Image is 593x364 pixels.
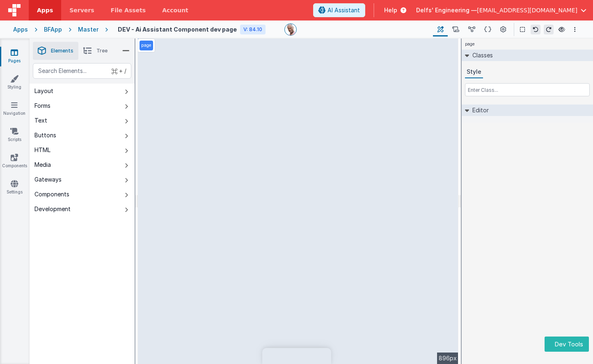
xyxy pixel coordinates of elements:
button: Style [465,66,483,78]
h2: Editor [469,105,489,116]
button: Gateways [30,172,135,187]
button: Components [30,187,135,202]
h2: Classes [469,50,493,61]
div: Apps [13,25,28,34]
h4: page [462,39,478,50]
button: Forms [30,98,135,113]
button: Buttons [30,128,135,143]
div: Layout [34,87,53,95]
span: [EMAIL_ADDRESS][DOMAIN_NAME] [477,6,577,14]
span: Apps [37,6,53,14]
button: AI Assistant [313,3,365,17]
div: 896px [437,353,458,364]
div: Components [34,190,69,198]
img: 11ac31fe5dc3d0eff3fbbbf7b26fa6e1 [285,24,296,35]
div: Media [34,161,51,169]
button: Text [30,113,135,128]
div: V: 84.10 [240,25,266,34]
span: File Assets [111,6,146,14]
div: Forms [34,102,50,110]
input: Enter Class... [465,83,590,96]
button: Layout [30,84,135,98]
div: Buttons [34,131,56,139]
button: Options [570,25,580,34]
div: Development [34,205,71,213]
div: --> [138,39,458,364]
button: Media [30,157,135,172]
button: Dev Tools [545,337,589,352]
div: Gateways [34,175,62,184]
button: Delfs' Engineering — [EMAIL_ADDRESS][DOMAIN_NAME] [416,6,586,14]
div: HTML [34,146,50,154]
button: HTML [30,143,135,157]
span: Delfs' Engineering — [416,6,477,14]
input: Search Elements... [33,63,131,79]
span: + / [112,63,126,79]
button: Development [30,202,135,216]
span: Elements [51,48,73,54]
div: Master [78,25,98,34]
h4: DEV - Ai Assistant Component dev page [118,26,237,32]
span: Help [384,6,397,14]
p: page [141,42,151,49]
span: Servers [69,6,94,14]
div: Text [34,116,47,125]
span: Tree [96,48,108,54]
div: BFApp [44,25,62,34]
span: AI Assistant [327,6,360,14]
